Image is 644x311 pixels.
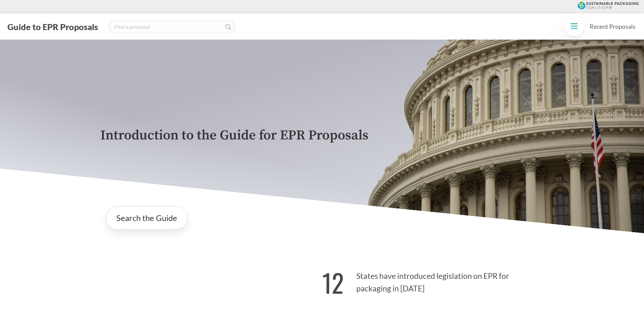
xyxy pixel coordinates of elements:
[100,128,544,143] p: Introduction to the Guide for EPR Proposals
[587,19,639,34] a: Recent Proposals
[106,206,188,230] a: Search the Guide
[109,20,235,34] input: Find a proposal
[322,264,344,301] strong: 12
[322,260,544,301] p: States have introduced legislation on EPR for packaging in [DATE]
[5,21,100,32] button: Guide to EPR Proposals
